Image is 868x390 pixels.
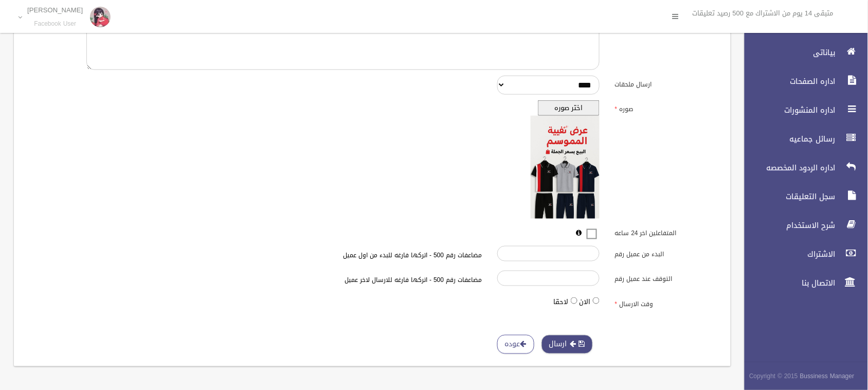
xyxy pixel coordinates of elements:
span: سجل التعليقات [736,191,839,202]
span: رسائل جماعيه [736,134,839,144]
a: الاشتراك [736,243,868,265]
h6: مضاعفات رقم 500 - اتركها فارغه للبدء من اول عميل [204,252,482,259]
label: المتفاعلين اخر 24 ساعه [607,224,725,239]
button: ارسال [541,335,593,354]
label: البدء من عميل رقم [607,246,725,260]
span: الاشتراك [736,249,839,259]
label: لاحقا [554,296,569,308]
h6: مضاعفات رقم 500 - اتركها فارغه للارسال لاخر عميل [204,277,482,283]
a: اداره الصفحات [736,70,868,93]
small: Facebook User [27,20,83,28]
label: التوقف عند عميل رقم [607,271,725,285]
label: ارسال ملحقات [607,76,725,90]
label: الان [580,296,591,308]
span: اداره الصفحات [736,76,839,86]
a: بياناتى [736,41,868,64]
span: اداره الردود المخصصه [736,163,839,173]
a: رسائل جماعيه [736,128,868,150]
img: معاينه الصوره [531,116,599,219]
p: [PERSON_NAME] [27,6,83,14]
label: صوره [607,100,725,115]
span: اداره المنشورات [736,105,839,115]
a: سجل التعليقات [736,185,868,208]
label: وقت الارسال [607,295,725,310]
a: اداره المنشورات [736,99,868,121]
span: الاتصال بنا [736,278,839,288]
span: Copyright © 2015 [749,370,798,382]
strong: Bussiness Manager [800,370,855,382]
a: عوده [497,335,534,354]
a: اداره الردود المخصصه [736,156,868,179]
button: اختر صوره [538,100,600,116]
a: الاتصال بنا [736,272,868,294]
span: شرح الاستخدام [736,220,839,231]
span: بياناتى [736,47,839,58]
a: شرح الاستخدام [736,214,868,237]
